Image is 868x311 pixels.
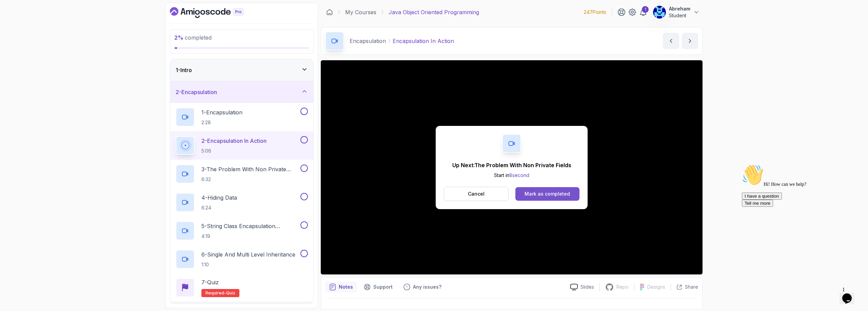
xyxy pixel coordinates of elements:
[201,119,242,126] p: 2:28
[565,284,599,291] a: Slides
[685,284,698,290] p: Share
[201,176,299,183] p: 6:32
[452,172,571,179] p: Start in
[170,7,259,18] a: Dashboard
[325,282,357,292] button: notes button
[3,38,34,45] button: Tell me more
[669,5,690,12] p: Abreham
[176,88,217,96] h3: 2 - Encapsulation
[176,278,308,297] button: 7-QuizRequired-quiz
[326,9,333,16] a: Dashboard
[201,222,299,230] p: 5 - String Class Encapsulation Exa,Mple
[580,284,594,290] p: Slides
[444,187,509,201] button: Cancel
[3,3,125,45] div: 👋Hi! How can we help?I have a questionTell me more
[176,250,308,269] button: 6-Single And Multi Level Inheritance1:10
[393,37,454,45] p: Encapsulation In Action
[201,278,219,286] p: 7 - Quiz
[176,66,192,74] h3: 1 - Intro
[663,33,679,49] button: previous content
[174,34,183,41] span: 2 %
[226,290,235,296] span: quiz
[840,284,861,304] iframe: chat widget
[452,161,571,169] p: Up Next: The Problem With Non Private Fields
[584,9,606,16] p: 247 Points
[373,284,393,290] p: Support
[350,37,386,45] p: Encapsulation
[399,282,446,292] button: Feedback button
[201,250,295,259] p: 6 - Single And Multi Level Inheritance
[3,31,43,38] button: I have a question
[321,60,703,274] iframe: 3 - Encapsulation in Action
[647,284,665,290] p: Designs
[639,8,647,16] a: 1
[339,284,353,290] p: Notes
[671,284,698,290] button: Share
[201,233,299,240] p: 4:19
[360,282,397,292] button: Support button
[616,284,629,290] p: Repo
[205,290,226,296] span: Required-
[201,108,242,116] p: 1 - Encapsulation
[642,6,649,13] div: 1
[176,193,308,212] button: 4-Hiding Data6:24
[515,187,579,201] button: Mark as completed
[3,20,67,25] span: Hi! How can we help?
[170,81,313,103] button: 2-Encapsulation
[176,221,308,240] button: 5-String Class Encapsulation Exa,Mple4:19
[682,33,698,49] button: next content
[174,34,212,41] span: completed
[389,8,479,16] p: Java Object Oriented Programming
[653,6,666,19] img: user profile image
[201,261,295,268] p: 1:10
[468,191,485,197] p: Cancel
[413,284,441,290] p: Any issues?
[201,194,237,202] p: 4 - Hiding Data
[176,164,308,183] button: 3-The Problem With Non Private Fields6:32
[739,161,861,281] iframe: chat widget
[201,148,267,154] p: 5:06
[345,8,376,16] a: My Courses
[201,137,267,145] p: 2 - Encapsulation In Action
[653,5,700,19] button: user profile imageAbrehamStudent
[509,172,529,178] span: 8 second
[176,136,308,155] button: 2-Encapsulation In Action5:06
[201,204,237,211] p: 6:24
[669,12,690,19] p: Student
[525,191,570,197] div: Mark as completed
[170,59,313,81] button: 1-Intro
[3,3,24,24] img: :wave:
[201,165,299,173] p: 3 - The Problem With Non Private Fields
[176,108,308,127] button: 1-Encapsulation2:28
